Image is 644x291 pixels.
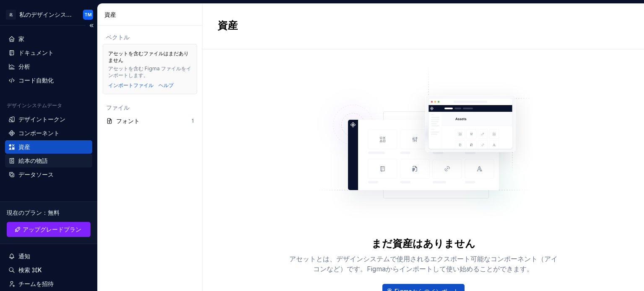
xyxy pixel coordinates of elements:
font: ： [42,209,48,216]
font: 現在のプラン [7,209,42,216]
font: 検索 ⌘K [18,266,42,273]
a: コード自動化 [5,74,92,87]
font: アセットを含むファイルはまだありません [108,50,189,63]
font: ファイル [106,104,130,111]
a: 絵本の物語 [5,154,92,167]
font: データソース [18,171,54,178]
a: データソース [5,168,92,181]
font: 私のデザインシステム [19,11,78,18]
font: 北 [9,13,13,17]
button: 検索 ⌘K [5,263,92,277]
font: アセットを含む Figma ファイルをインポートします。 [108,65,191,78]
font: TM [84,12,92,17]
a: 分析 [5,60,92,73]
font: アセットとは、デザインシステムで使用されるエクスポート可能なコンポーネント（アイコンなど）です。Figmaからインポートして使い始めることができます。 [289,255,558,273]
font: 通知 [18,252,30,260]
font: コード自動化 [18,77,54,84]
button: サイドバーを折りたたむ [86,20,97,31]
font: ベクトル [106,33,130,41]
font: 絵本の物語 [18,157,48,164]
button: 通知 [5,250,92,263]
button: 北私のデザインシステムTM [2,5,96,23]
font: ドキュメント [18,49,54,56]
font: 家 [18,35,24,42]
font: 資産 [104,11,116,18]
a: デザイントークン [5,113,92,126]
font: 資産 [218,19,238,31]
font: インポートファイル [108,82,153,88]
a: 資産 [5,140,92,154]
font: アップグレードプラン [23,226,81,233]
font: フォント [116,117,140,124]
font: デザインシステムデータ [7,102,62,108]
font: チームを招待 [18,280,54,287]
font: 無料 [48,209,60,216]
a: アップグレードプラン [7,222,91,237]
font: コンポーネント [18,129,60,136]
a: ドキュメント [5,46,92,59]
font: 分析 [18,63,30,70]
font: まだ資産はありません [371,237,475,250]
a: チームを招待 [5,277,92,291]
font: デザイントークン [18,116,65,123]
a: ヘルプ [158,82,174,89]
font: ヘルプ [158,82,174,88]
button: インポートファイル [108,82,153,89]
a: 家 [5,32,92,46]
a: コンポーネント [5,126,92,140]
font: 1 [192,118,194,124]
a: フォント1 [103,114,197,128]
font: 資産 [18,143,30,150]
